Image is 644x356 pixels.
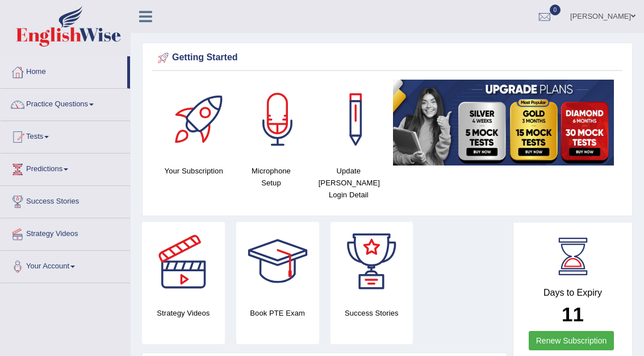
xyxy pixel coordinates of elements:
a: Renew Subscription [529,331,614,350]
h4: Success Stories [331,307,413,319]
img: small5.jpg [393,80,614,165]
h4: Days to Expiry [526,288,620,298]
div: Getting Started [155,49,620,67]
h4: Book PTE Exam [236,307,319,319]
h4: Microphone Setup [238,165,304,189]
h4: Your Subscription [161,165,227,177]
a: Strategy Videos [1,218,130,247]
a: Predictions [1,154,130,182]
a: Your Account [1,251,130,279]
a: Practice Questions [1,89,130,117]
h4: Strategy Videos [142,307,225,319]
a: Home [1,56,127,85]
a: Tests [1,121,130,150]
h4: Update [PERSON_NAME] Login Detail [316,165,382,201]
span: 0 [550,5,561,15]
b: 11 [562,303,584,325]
a: Success Stories [1,186,130,214]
